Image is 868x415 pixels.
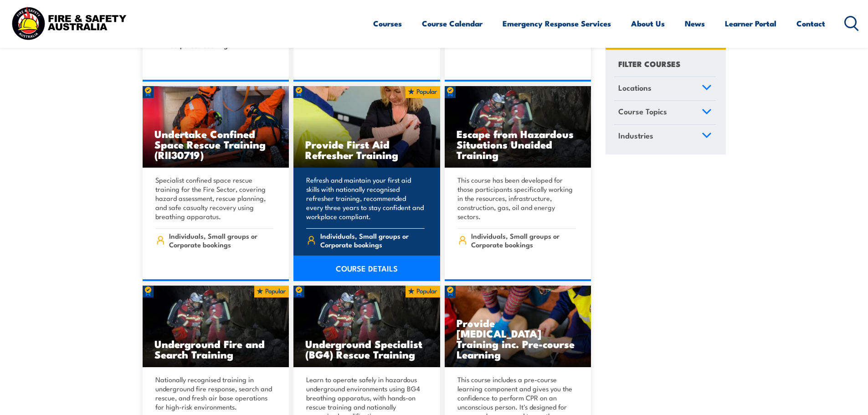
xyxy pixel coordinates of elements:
a: Underground Specialist (BG4) Rescue Training [293,286,440,368]
img: Underground mine rescue [143,286,289,368]
img: Low Voltage Rescue and Provide CPR [445,286,591,368]
h3: Undertake Confined Space Rescue Training (RII30719) [154,128,277,160]
h3: Escape from Hazardous Situations Unaided Training [457,128,580,160]
p: Specialist confined space rescue training for the Fire Sector, covering hazard assessment, rescue... [155,175,274,221]
a: Provide First Aid Refresher Training [293,86,440,168]
a: Escape from Hazardous Situations Unaided Training [445,86,591,168]
p: This course has been developed for those participants specifically working in the resources, infr... [457,175,576,221]
a: Undertake Confined Space Rescue Training (RII30719) [143,86,289,168]
span: Individuals, Small groups or Corporate bookings [320,231,425,249]
a: Underground Fire and Search Training [143,286,289,368]
p: Nationally recognised training in underground fire response, search and rescue, and fresh air bas... [155,375,274,411]
h3: Underground Fire and Search Training [154,338,277,359]
a: Industries [614,125,716,149]
a: Course Topics [614,101,716,125]
a: Course Calendar [422,11,483,36]
a: About Us [631,11,665,36]
a: Learner Portal [725,11,776,36]
a: News [685,11,705,36]
a: Courses [373,11,402,36]
span: Locations [618,82,652,94]
img: Provide First Aid (Blended Learning) [293,86,440,168]
span: Individuals, Small groups or Corporate bookings [471,231,575,249]
a: Provide [MEDICAL_DATA] Training inc. Pre-course Learning [445,286,591,368]
h4: FILTER COURSES [618,57,680,70]
span: Industries [618,129,653,142]
h3: Provide First Aid Refresher Training [305,139,428,160]
a: COURSE DETAILS [293,256,440,281]
img: Undertake Confined Space Rescue Training (non Fire-Sector) (2) [143,86,289,168]
h3: Provide [MEDICAL_DATA] Training inc. Pre-course Learning [457,318,580,359]
h3: Underground Specialist (BG4) Rescue Training [305,338,428,359]
a: Contact [796,11,825,36]
span: Individuals, Small groups or Corporate bookings [169,32,273,49]
a: Emergency Response Services [503,11,611,36]
p: Refresh and maintain your first aid skills with nationally recognised refresher training, recomme... [306,175,425,221]
img: Underground mine rescue [445,86,591,168]
a: Locations [614,77,716,101]
img: Underground mine rescue [293,286,440,368]
span: Course Topics [618,106,667,118]
span: Individuals, Small groups or Corporate bookings [169,231,273,249]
